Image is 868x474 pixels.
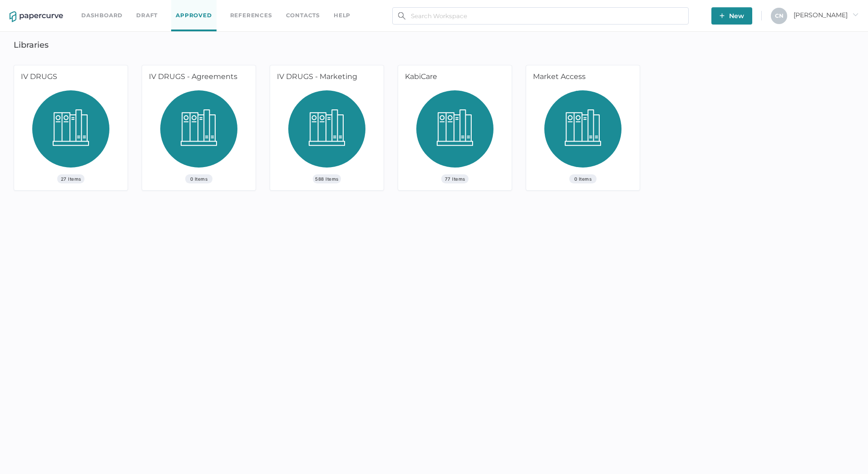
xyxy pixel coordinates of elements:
[288,90,365,174] img: library_icon.d60aa8ac.svg
[794,11,858,19] span: [PERSON_NAME]
[398,12,405,20] img: search.bf03fe8b.svg
[720,7,744,25] span: New
[142,65,252,90] div: IV DRUGS - Agreements
[136,10,158,20] a: Draft
[57,174,84,183] span: 27 Items
[270,65,384,190] a: IV DRUGS - Marketing588 Items
[14,40,49,50] h3: Libraries
[398,65,508,90] div: KabiCare
[569,174,597,183] span: 0 Items
[334,10,350,20] div: help
[32,90,109,174] img: library_icon.d60aa8ac.svg
[416,90,493,174] img: library_icon.d60aa8ac.svg
[185,174,212,183] span: 0 Items
[775,12,784,19] span: C N
[526,65,636,90] div: Market Access
[398,65,512,190] a: KabiCare77 Items
[392,7,689,25] input: Search Workspace
[313,174,341,183] span: 588 Items
[720,13,725,18] img: plus-white.e19ec114.svg
[81,10,123,20] a: Dashboard
[230,10,272,20] a: References
[10,11,63,22] img: papercurve-logo-colour.7244d18c.svg
[14,65,124,90] div: IV DRUGS
[852,11,858,18] i: arrow_right
[14,65,128,190] a: IV DRUGS27 Items
[286,10,320,20] a: Contacts
[711,7,752,25] button: New
[270,65,380,90] div: IV DRUGS - Marketing
[160,90,237,174] img: library_icon.d60aa8ac.svg
[526,65,640,190] a: Market Access0 Items
[441,174,469,183] span: 77 Items
[142,65,256,190] a: IV DRUGS - Agreements0 Items
[544,90,621,174] img: library_icon.d60aa8ac.svg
